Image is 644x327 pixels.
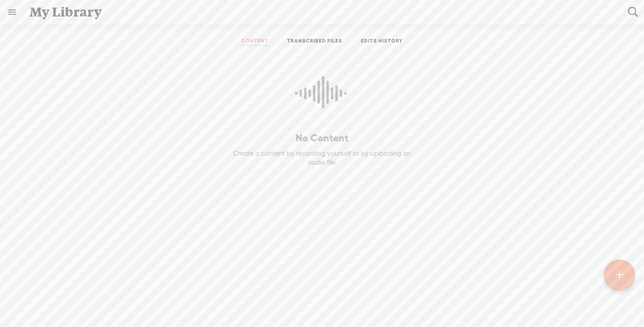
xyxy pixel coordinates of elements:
[361,38,403,46] a: EDITS HISTORY
[23,0,622,24] div: My Library
[241,38,268,46] a: CONTENT
[220,132,424,144] p: No Content
[287,38,342,46] a: TRANSCRIBED FILES
[224,149,420,166] div: Create a content by recording yourself or by uploading an audio file.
